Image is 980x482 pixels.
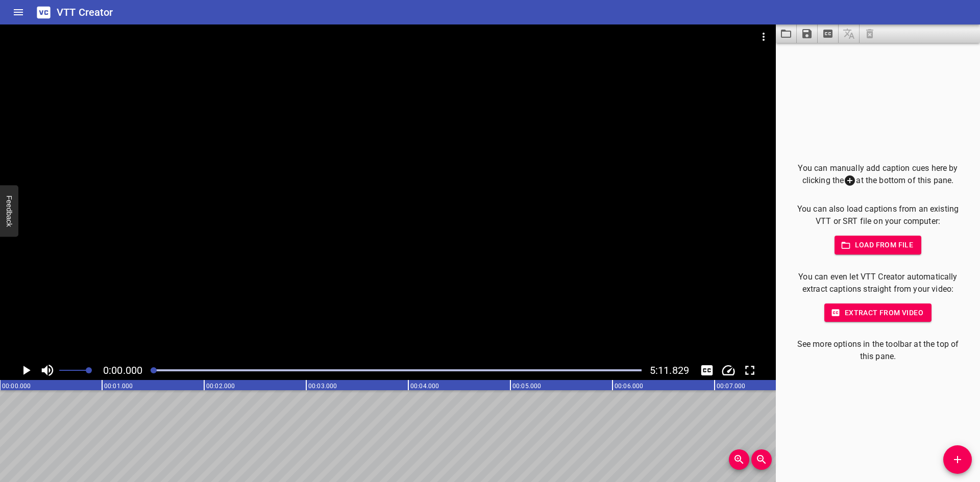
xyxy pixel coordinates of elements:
[650,364,689,376] span: Video Duration
[843,239,914,251] span: Load from file
[839,24,860,43] span: Add some captions below, then you can translate them.
[104,383,133,390] text: 00:01.000
[943,445,972,474] button: Add Cue
[801,28,813,40] svg: Save captions to file
[719,361,738,380] button: Change Playback Speed
[410,383,439,390] text: 00:04.000
[776,24,797,43] button: Load captions from file
[697,361,717,380] button: Toggle captions
[792,162,964,187] p: You can manually add caption cues here by clicking the at the bottom of this pane.
[740,361,759,380] div: Toggle Full Screen
[832,307,923,319] span: Extract from video
[719,361,738,380] div: Playback Speed
[16,361,36,380] button: Play/Pause
[729,449,749,470] button: Zoom In
[512,383,541,390] text: 00:05.000
[740,361,759,380] button: Toggle fullscreen
[206,383,235,390] text: 00:02.000
[792,271,964,295] p: You can even let VTT Creator automatically extract captions straight from your video:
[2,383,31,390] text: 00:00.000
[792,338,964,363] p: See more options in the toolbar at the top of this pane.
[835,236,922,255] button: Load from file
[792,203,964,227] p: You can also load captions from an existing VTT or SRT file on your computer:
[717,383,745,390] text: 00:07.000
[615,383,643,390] text: 00:06.000
[57,4,113,20] h6: VTT Creator
[38,361,57,380] button: Toggle mute
[151,369,642,371] div: Play progress
[86,367,92,373] span: Set video volume
[824,303,932,322] button: Extract from video
[780,28,792,40] svg: Load captions from file
[822,28,834,40] svg: Extract captions from video
[751,24,776,49] button: Video Options
[751,449,772,470] button: Zoom Out
[308,383,337,390] text: 00:03.000
[818,24,839,43] button: Extract captions from video
[103,364,142,376] span: Current Time
[797,24,818,43] button: Save captions to file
